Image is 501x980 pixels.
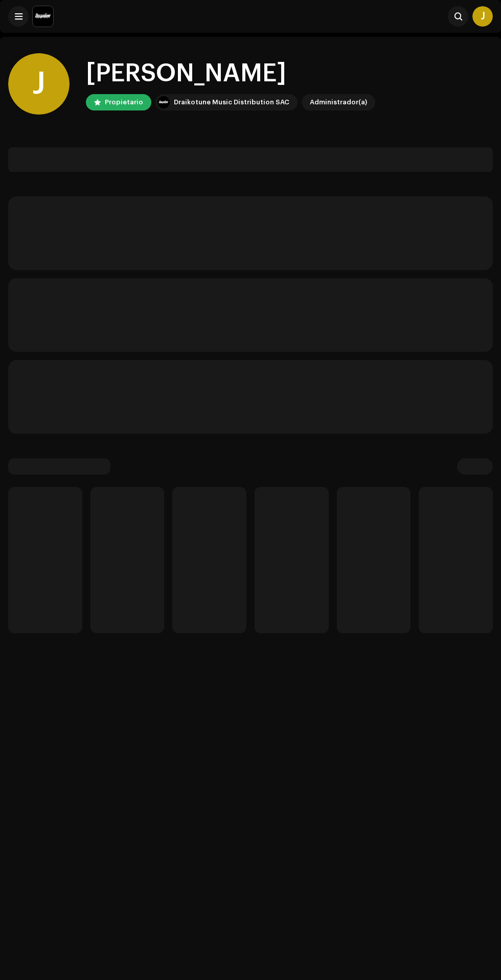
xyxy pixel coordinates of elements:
[33,6,53,27] img: 10370c6a-d0e2-4592-b8a2-38f444b0ca44
[8,53,70,115] div: J
[86,57,375,90] div: [PERSON_NAME]
[105,96,143,108] div: Propietario
[472,6,493,27] div: J
[310,96,367,108] div: Administrador(a)
[157,96,170,108] img: 10370c6a-d0e2-4592-b8a2-38f444b0ca44
[174,96,289,108] div: Draikotune Music Distribution SAC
